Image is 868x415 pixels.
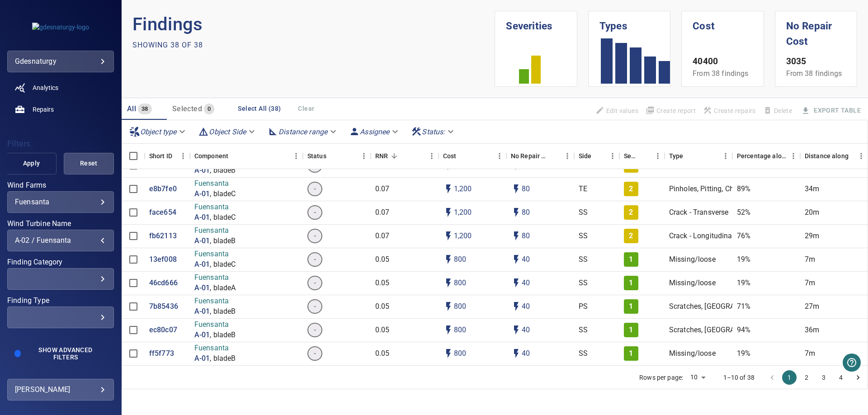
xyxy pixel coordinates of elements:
[7,139,114,148] h4: Filters
[149,302,178,312] p: 7b85436
[522,184,530,194] p: 80
[194,307,210,317] a: A-01
[737,255,750,265] p: 19%
[629,207,633,218] p: 2
[693,11,752,34] h1: Cost
[149,207,176,218] p: face654
[579,278,588,288] p: SS
[375,349,390,359] p: 0.05
[522,207,530,218] p: 80
[805,143,849,169] div: Distance along
[7,182,114,189] label: Wind Farms
[132,11,495,38] p: Findings
[289,149,303,163] button: Menu
[194,189,210,199] a: A-01
[669,255,716,265] p: Missing/loose
[375,255,390,265] p: 0.05
[149,143,172,169] div: Short ID
[388,150,401,162] button: Sort
[149,231,177,241] a: fb62113
[454,349,466,359] p: 800
[7,307,114,328] div: Finding Type
[834,370,848,385] button: Go to page 4
[194,179,236,189] p: Fuensanta
[454,325,466,335] p: 800
[194,236,210,246] p: A-01
[805,325,819,335] p: 36m
[194,283,210,293] a: A-01
[687,371,708,384] div: 10
[303,143,371,169] div: Status
[522,325,530,335] p: 40
[786,55,846,68] p: 3035
[15,54,106,69] div: gdesnaturgy
[149,278,178,288] a: 46cd666
[737,302,750,312] p: 71%
[737,231,750,241] p: 76%
[493,149,506,163] button: Menu
[511,207,522,218] svg: Auto impact
[629,325,633,335] p: 1
[639,373,683,382] p: Rows per page:
[638,150,651,162] button: Sort
[194,165,210,176] a: A-01
[511,143,548,169] div: Projected additional costs incurred by waiting 1 year to repair. This is a function of possible i...
[326,150,339,162] button: Sort
[805,231,819,241] p: 29m
[33,83,58,92] span: Analytics
[782,370,797,385] button: page 1
[126,124,191,140] div: Object type
[210,236,236,246] p: , bladeB
[194,259,210,270] p: A-01
[194,202,236,212] p: Fuensanta
[7,259,114,266] label: Finding Category
[854,149,868,163] button: Menu
[194,354,210,364] p: A-01
[194,212,210,223] a: A-01
[851,370,865,385] button: Go to next page
[669,278,716,288] p: Missing/loose
[149,255,177,265] a: 13ef008
[805,349,815,359] p: 7m
[145,143,190,169] div: Short ID
[454,255,466,265] p: 800
[15,382,106,397] div: [PERSON_NAME]
[422,127,445,136] em: Status :
[511,184,522,194] svg: Auto impact
[210,212,236,223] p: , bladeC
[579,349,588,359] p: SS
[579,143,592,169] div: Side
[443,143,457,169] div: The base labour and equipment costs to repair the finding. Does not include the loss of productio...
[308,184,321,194] span: -
[624,143,638,169] div: Severity
[511,348,522,359] svg: Auto impact
[204,104,214,114] span: 0
[210,330,236,340] p: , bladeB
[190,143,303,169] div: Component
[579,255,588,265] p: SS
[234,100,284,117] button: Select All (38)
[669,231,734,241] p: Crack - Longitudinal
[278,127,327,136] em: Distance range
[737,184,750,194] p: 89%
[511,254,522,265] svg: Auto impact
[669,184,744,194] p: Pinholes, Pitting, Chips
[7,51,114,72] div: gdesnaturgy
[805,278,815,288] p: 7m
[15,198,106,206] div: Fuensanta
[723,373,755,382] p: 1–10 of 38
[669,302,774,312] p: Scratches, [GEOGRAPHIC_DATA]
[149,184,177,194] p: e8b7fe0
[454,302,466,312] p: 800
[308,231,321,241] span: -
[629,231,633,241] p: 2
[149,349,174,359] p: ff5f773
[176,149,190,163] button: Menu
[800,143,868,169] div: Distance along
[737,143,787,169] div: Percentage along
[6,153,57,174] button: Apply
[669,207,729,218] p: Crack - Transverse
[522,278,530,288] p: 40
